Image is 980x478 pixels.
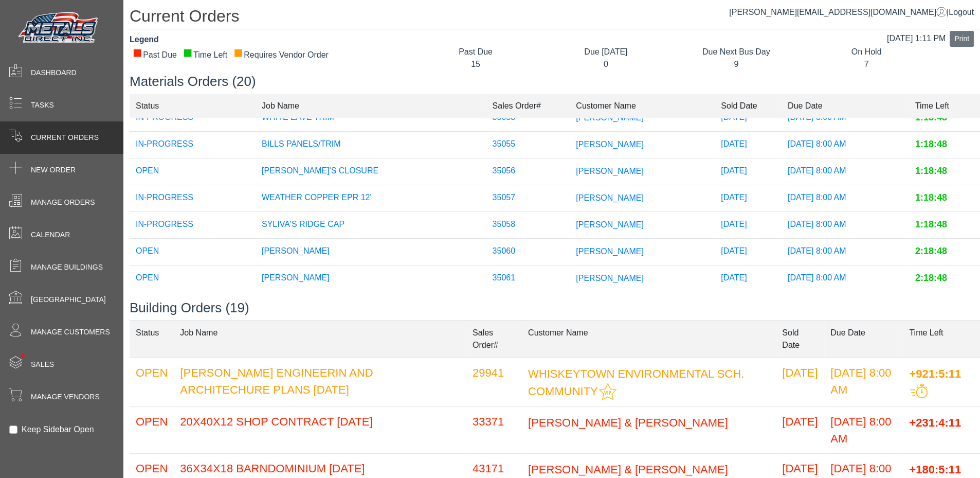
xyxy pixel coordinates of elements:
[782,158,909,185] td: [DATE] 8:00 AM
[15,9,103,47] img: Metals Direct Inc Logo
[887,34,946,43] span: [DATE] 1:11 PM
[715,211,782,238] td: [DATE]
[950,31,974,47] button: Print
[903,320,980,358] td: Time Left
[130,238,256,265] td: OPEN
[418,58,533,70] div: 15
[679,46,793,58] div: Due Next Bus Day
[130,300,980,316] h3: Building Orders (19)
[233,49,329,61] div: Requires Vendor Order
[486,94,570,119] td: Sales Order#
[256,94,486,119] td: Job Name
[31,294,106,305] span: [GEOGRAPHIC_DATA]
[133,49,177,61] div: Past Due
[528,416,728,429] span: [PERSON_NAME] & [PERSON_NAME]
[729,8,947,16] a: [PERSON_NAME][EMAIL_ADDRESS][DOMAIN_NAME]
[130,211,256,238] td: IN-PROGRESS
[729,6,974,19] div: |
[715,94,782,119] td: Sold Date
[576,246,644,255] span: [PERSON_NAME]
[31,132,99,143] span: Current Orders
[133,49,142,56] div: ■
[31,392,100,402] span: Manage Vendors
[909,367,961,380] span: +921:5:11
[130,6,980,29] h1: Current Orders
[233,49,243,56] div: ■
[576,139,644,148] span: [PERSON_NAME]
[776,320,824,358] td: Sold Date
[466,320,522,358] td: Sales Order#
[909,463,961,475] span: +180:5:11
[824,406,903,453] td: [DATE] 8:00 AM
[10,339,36,373] span: •
[576,166,644,175] span: [PERSON_NAME]
[31,197,95,208] span: Manage Orders
[915,139,947,150] span: 1:18:48
[576,273,644,282] span: [PERSON_NAME]
[256,158,486,185] td: [PERSON_NAME]'S CLOSURE
[130,406,174,453] td: OPEN
[31,359,54,370] span: Sales
[130,158,256,185] td: OPEN
[824,320,903,358] td: Due Date
[715,238,782,265] td: [DATE]
[31,165,76,175] span: New Order
[522,320,776,358] td: Customer Name
[715,131,782,158] td: [DATE]
[130,358,174,406] td: OPEN
[915,246,947,257] span: 2:18:48
[466,406,522,453] td: 33371
[256,211,486,238] td: SYLIVA'S RIDGE CAP
[909,416,961,429] span: +231:4:11
[776,358,824,406] td: [DATE]
[183,49,192,56] div: ■
[31,67,77,78] span: Dashboard
[31,229,70,240] span: Calendar
[824,358,903,406] td: [DATE] 8:00 AM
[715,158,782,185] td: [DATE]
[486,131,570,158] td: 35055
[256,185,486,211] td: WEATHER COPPER EPR 12'
[486,185,570,211] td: 35057
[809,46,923,58] div: On Hold
[915,220,947,230] span: 1:18:48
[31,100,54,111] span: Tasks
[915,113,947,123] span: 1:18:48
[576,220,644,228] span: [PERSON_NAME]
[22,423,94,436] label: Keep Sidebar Open
[715,265,782,292] td: [DATE]
[174,406,466,453] td: 20X40X12 SHOP CONTRACT [DATE]
[130,185,256,211] td: IN-PROGRESS
[715,185,782,211] td: [DATE]
[256,131,486,158] td: BILLS PANELS/TRIM
[528,367,744,398] span: WHISKEYTOWN ENVIRONMENTAL SCH. COMMUNITY
[466,358,522,406] td: 29941
[486,211,570,238] td: 35058
[782,94,909,119] td: Due Date
[809,58,923,70] div: 7
[31,327,110,338] span: Manage Customers
[549,58,663,70] div: 0
[528,463,728,475] span: [PERSON_NAME] & [PERSON_NAME]
[570,94,715,119] td: Customer Name
[679,58,793,70] div: 9
[31,262,103,273] span: Manage Buildings
[130,35,159,44] strong: Legend
[782,265,909,292] td: [DATE] 8:00 AM
[486,158,570,185] td: 35056
[909,94,980,119] td: Time Left
[549,46,663,58] div: Due [DATE]
[782,238,909,265] td: [DATE] 8:00 AM
[915,193,947,203] span: 1:18:48
[782,131,909,158] td: [DATE] 8:00 AM
[782,211,909,238] td: [DATE] 8:00 AM
[256,265,486,292] td: [PERSON_NAME]
[174,358,466,406] td: [PERSON_NAME] ENGINEERIN AND ARCHITECHURE PLANS [DATE]
[183,49,227,61] div: Time Left
[486,265,570,292] td: 35061
[915,273,947,284] span: 2:18:48
[130,74,980,90] h3: Materials Orders (20)
[776,406,824,453] td: [DATE]
[915,166,947,176] span: 1:18:48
